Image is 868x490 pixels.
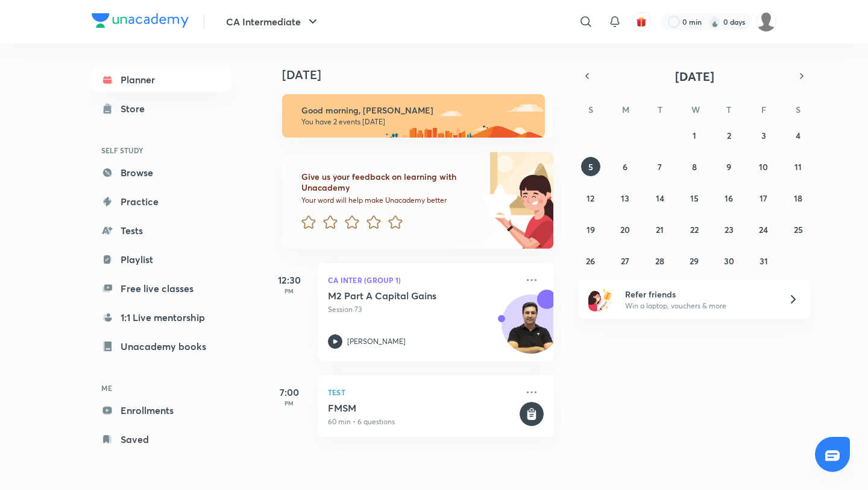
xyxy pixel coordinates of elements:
[282,94,545,138] img: morning
[92,218,231,243] a: Tests
[301,171,477,193] h6: Give us your feedback on learning with Unacademy
[625,288,773,301] h6: Refer friends
[92,68,231,92] a: Planner
[650,188,670,208] button: October 14, 2025
[587,224,595,235] abbr: October 19, 2025
[754,157,773,176] button: October 10, 2025
[581,220,600,239] button: October 19, 2025
[794,192,802,204] abbr: October 18, 2025
[690,224,699,235] abbr: October 22, 2025
[615,188,635,208] button: October 13, 2025
[658,161,662,173] abbr: October 7, 2025
[685,220,704,239] button: October 22, 2025
[265,385,313,399] h5: 7:00
[588,161,593,173] abbr: October 5, 2025
[581,251,600,270] button: October 26, 2025
[265,399,313,407] p: PM
[636,16,647,27] img: avatar
[615,157,635,176] button: October 6, 2025
[581,188,600,208] button: October 12, 2025
[92,334,231,358] a: Unacademy books
[709,16,721,28] img: streak
[620,224,630,235] abbr: October 20, 2025
[693,130,696,141] abbr: October 1, 2025
[759,255,768,267] abbr: October 31, 2025
[328,290,478,302] h5: M2 Part A Capital Gains
[756,11,776,32] img: Jyoti
[92,427,231,451] a: Saved
[502,301,560,359] img: Avatar
[625,301,773,311] p: Win a laptop, vouchers & more
[650,251,670,270] button: October 28, 2025
[759,161,768,173] abbr: October 10, 2025
[719,126,738,145] button: October 2, 2025
[761,130,766,141] abbr: October 3, 2025
[719,251,738,270] button: October 30, 2025
[726,161,731,173] abbr: October 9, 2025
[759,224,768,235] abbr: October 24, 2025
[347,336,406,347] p: [PERSON_NAME]
[725,224,734,235] abbr: October 23, 2025
[788,157,808,176] button: October 11, 2025
[92,97,231,121] a: Store
[719,220,738,239] button: October 23, 2025
[690,192,699,204] abbr: October 15, 2025
[615,220,635,239] button: October 20, 2025
[632,12,651,31] button: avatar
[265,287,313,294] p: PM
[92,398,231,422] a: Enrollments
[92,247,231,272] a: Playlist
[581,157,600,176] button: October 5, 2025
[725,192,733,204] abbr: October 16, 2025
[301,105,534,116] h6: Good morning, [PERSON_NAME]
[92,13,189,31] a: Company Logo
[658,104,662,115] abbr: Tuesday
[588,287,612,311] img: referral
[692,161,697,173] abbr: October 8, 2025
[621,192,629,204] abbr: October 13, 2025
[685,157,704,176] button: October 8, 2025
[685,251,704,270] button: October 29, 2025
[685,188,704,208] button: October 15, 2025
[615,251,635,270] button: October 27, 2025
[92,276,231,301] a: Free live classes
[788,188,808,208] button: October 18, 2025
[724,255,734,267] abbr: October 30, 2025
[328,273,517,287] p: CA Inter (Group 1)
[650,220,670,239] button: October 21, 2025
[92,13,189,28] img: Company Logo
[796,130,800,141] abbr: October 4, 2025
[219,10,327,34] button: CA Intermediate
[622,104,629,115] abbr: Monday
[301,117,534,127] p: You have 2 events [DATE]
[727,130,731,141] abbr: October 2, 2025
[754,251,773,270] button: October 31, 2025
[656,224,664,235] abbr: October 21, 2025
[655,255,664,267] abbr: October 28, 2025
[623,161,627,173] abbr: October 6, 2025
[691,104,700,115] abbr: Wednesday
[92,161,231,185] a: Browse
[301,196,477,205] p: Your word will help make Unacademy better
[621,255,629,267] abbr: October 27, 2025
[754,126,773,145] button: October 3, 2025
[788,126,808,145] button: October 4, 2025
[121,101,152,116] div: Store
[328,416,517,427] p: 60 min • 6 questions
[265,273,313,287] h5: 12:30
[754,220,773,239] button: October 24, 2025
[441,152,553,249] img: feedback_image
[726,104,731,115] abbr: Thursday
[794,161,802,173] abbr: October 11, 2025
[92,378,231,398] h6: ME
[761,104,766,115] abbr: Friday
[719,188,738,208] button: October 16, 2025
[675,68,714,84] span: [DATE]
[92,189,231,214] a: Practice
[328,304,517,315] p: Session 73
[656,192,664,204] abbr: October 14, 2025
[794,224,803,235] abbr: October 25, 2025
[328,385,517,399] p: Test
[282,68,565,82] h4: [DATE]
[796,104,800,115] abbr: Saturday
